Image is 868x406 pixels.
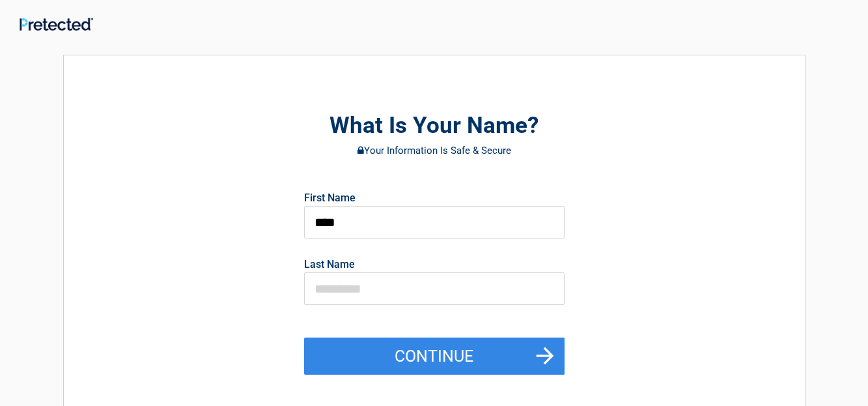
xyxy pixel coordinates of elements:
label: Last Name [304,259,355,270]
label: First Name [304,193,356,203]
h3: Your Information Is Safe & Secure [135,145,733,156]
h2: What Is Your Name? [135,111,733,141]
button: Continue [304,338,565,375]
img: Main Logo [20,18,93,31]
